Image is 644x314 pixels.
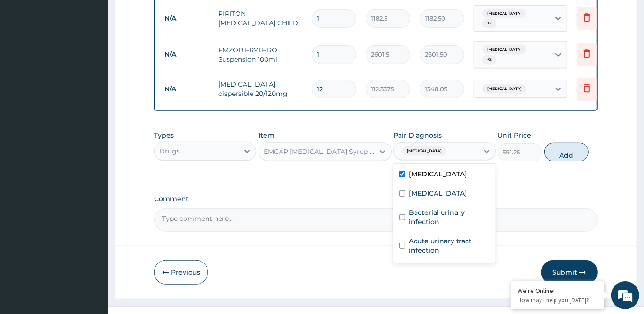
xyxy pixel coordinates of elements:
[409,208,490,226] label: Bacterial urinary infection
[154,5,176,27] div: Minimize live chat window
[518,296,597,304] p: How may I help you today?
[5,212,178,245] textarea: Type your message and hit 'Enter'
[544,143,589,161] button: Add
[409,236,490,255] label: Acute urinary tract infection
[54,96,129,190] span: We're online!
[17,47,38,70] img: d_794563401_company_1708531726252_794563401
[482,55,496,65] span: + 2
[159,146,180,156] div: Drugs
[160,10,214,27] td: N/A
[214,41,307,69] td: EMZOR ERYTHRO Suspension 100ml
[393,131,442,140] label: Pair Diagnosis
[160,80,214,98] td: N/A
[214,75,307,103] td: [MEDICAL_DATA] dispersible 20/120mg
[541,260,598,285] button: Submit
[518,286,597,295] div: We're Online!
[409,189,467,198] label: [MEDICAL_DATA]
[402,146,446,156] span: [MEDICAL_DATA]
[49,52,157,65] div: Chat with us now
[154,131,174,139] label: Types
[482,19,496,28] span: + 2
[482,9,526,18] span: [MEDICAL_DATA]
[482,45,526,54] span: [MEDICAL_DATA]
[160,46,214,63] td: N/A
[498,131,532,140] label: Unit Price
[214,4,307,32] td: PIRITON [MEDICAL_DATA] CHILD
[259,131,274,140] label: Item
[154,195,597,203] label: Comment
[482,84,526,94] span: [MEDICAL_DATA]
[264,147,375,156] div: EMCAP [MEDICAL_DATA] Syrup 100mls
[154,260,208,285] button: Previous
[409,169,467,179] label: [MEDICAL_DATA]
